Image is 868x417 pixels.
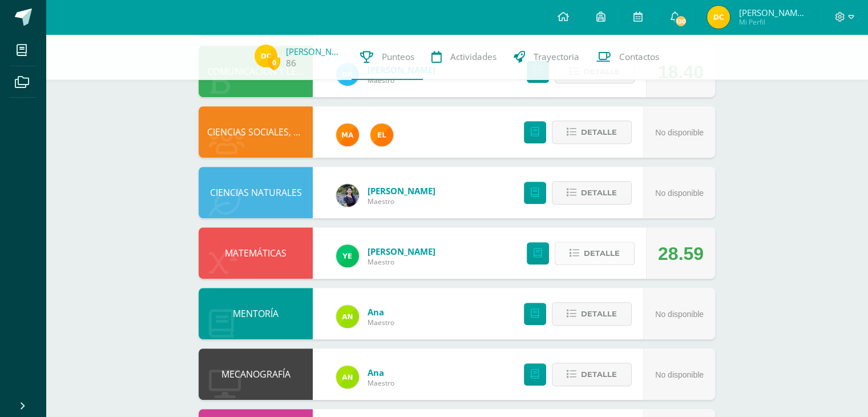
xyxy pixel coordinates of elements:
span: Detalle [581,364,617,385]
span: Contactos [619,51,659,63]
span: No disponible [655,370,704,379]
button: Detalle [552,121,632,144]
a: [PERSON_NAME] [286,46,343,57]
span: 130 [675,15,687,27]
span: Maestro [368,257,435,267]
a: 86 [286,57,296,69]
a: Trayectoria [505,34,588,80]
img: dfa1fd8186729af5973cf42d94c5b6ba.png [336,244,359,267]
div: MECANOGRAFÍA [199,348,313,400]
button: Detalle [552,363,632,386]
div: CIENCIAS SOCIALES, FORMACIÓN CIUDADANA E INTERCULTURALIDAD [199,106,313,158]
span: Mi Perfil [738,17,807,27]
span: Actividades [450,51,496,63]
span: Detalle [581,182,617,203]
button: Detalle [552,302,632,326]
img: d14507214fab33f31ba31053b1567c5b.png [707,6,730,29]
span: Detalle [581,122,617,143]
span: Detalle [584,243,620,264]
span: Maestro [368,378,394,388]
img: d14507214fab33f31ba31053b1567c5b.png [255,45,277,67]
span: No disponible [655,189,704,198]
div: MATEMÁTICAS [199,227,313,279]
a: [PERSON_NAME] [368,246,435,257]
a: Contactos [588,34,668,80]
img: b2b209b5ecd374f6d147d0bc2cef63fa.png [336,184,359,207]
div: MENTORÍA [199,288,313,339]
img: 122d7b7bf6a5205df466ed2966025dea.png [336,366,359,388]
span: Trayectoria [534,51,579,63]
button: Detalle [552,181,632,205]
div: 28.59 [658,228,704,279]
a: Punteos [352,34,423,80]
a: Ana [368,367,394,378]
span: 0 [268,55,280,70]
img: 266030d5bbfb4fab9f05b9da2ad38396.png [336,123,359,146]
span: No disponible [655,310,704,319]
a: Actividades [423,34,505,80]
div: CIENCIAS NATURALES [199,167,313,218]
img: 122d7b7bf6a5205df466ed2966025dea.png [336,305,359,328]
button: Detalle [555,242,635,265]
span: Maestro [368,197,435,206]
span: No disponible [655,128,704,137]
span: Punteos [382,51,414,63]
img: 31c982a1c1d67d3c4d1e96adbf671f86.png [370,123,393,146]
a: Ana [368,306,394,318]
span: [PERSON_NAME] [PERSON_NAME] [738,7,807,18]
span: Detalle [581,303,617,324]
span: Maestro [368,318,394,327]
a: [PERSON_NAME] [368,185,435,197]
